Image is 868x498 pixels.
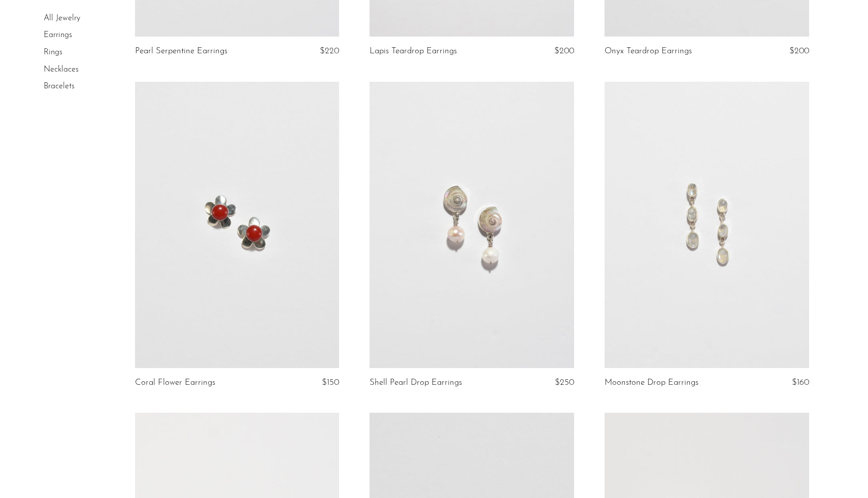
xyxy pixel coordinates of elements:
[554,47,574,55] span: $200
[322,378,339,387] span: $150
[370,47,457,56] a: Lapis Teardrop Earrings
[320,47,339,55] span: $220
[44,65,79,74] a: Necklaces
[789,47,809,55] span: $200
[792,378,809,387] span: $160
[605,47,692,56] a: Onyx Teardrop Earrings
[370,378,462,387] a: Shell Pearl Drop Earrings
[555,378,574,387] span: $250
[44,14,80,22] a: All Jewelry
[44,82,75,90] a: Bracelets
[44,48,62,56] a: Rings
[605,378,698,387] a: Moonstone Drop Earrings
[135,378,215,387] a: Coral Flower Earrings
[135,47,227,56] a: Pearl Serpentine Earrings
[44,31,72,40] a: Earrings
